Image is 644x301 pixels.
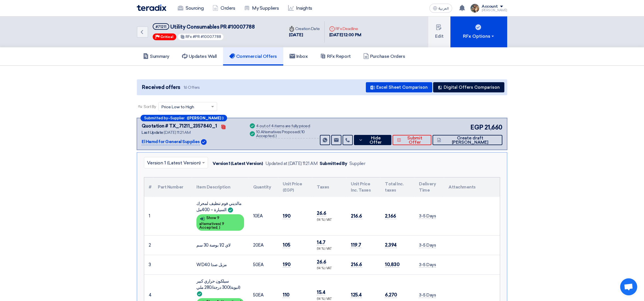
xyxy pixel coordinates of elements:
span: EGP [470,123,483,132]
span: 14.7 [317,239,325,245]
span: 50 [253,292,258,298]
div: Supplier [349,160,365,167]
span: Critical [160,35,173,39]
div: 4 out of 4 items are fully priced [256,124,310,129]
h5: Summary [143,54,169,59]
span: 16 Offers [184,85,200,90]
span: [DATE] 11:21 AM [164,130,190,135]
span: 20 [253,243,258,248]
th: Attachments [444,177,500,197]
span: 6,270 [385,292,397,298]
span: Utility Consumables PR #10007788 [170,24,255,30]
span: ) [219,225,220,230]
div: (14 %) VAT [317,247,342,251]
div: Quotation # TX_71211_2357840_1 [142,123,217,130]
div: – [140,115,227,121]
span: 105 [283,242,290,248]
span: 119.7 [351,242,361,248]
span: Sort By [144,104,156,110]
span: ( [299,130,301,134]
span: RFx [186,35,192,39]
th: Delivery Time [414,177,444,197]
button: العربية [429,4,452,13]
span: Supplier [170,116,184,120]
img: Verified Account [201,139,207,145]
div: سيلكون حراري كبير (انبوبة)300 درجة/280 ملي [196,278,244,297]
div: Version 1 (Latest Version) [213,160,263,167]
div: RFx Deadline [329,26,361,32]
span: 15.4 [317,289,325,295]
a: Purchase Orders [357,47,412,65]
button: Edit [428,16,450,47]
th: # [144,177,153,197]
a: Updates Wall [176,47,223,65]
div: مالديني فوم تنظيف لمحرك السيارة – 400مل [196,200,244,213]
span: Submit Offer [402,136,427,145]
th: Total Inc. taxes [380,177,414,197]
button: Hide Offer [354,135,391,145]
h5: Updates Wall [182,54,217,59]
span: 125.4 [351,292,362,298]
span: 3-5 Days [419,213,436,219]
div: لاي 1/2 بوصة 30 سم [196,242,244,249]
img: Teradix logo [137,5,166,11]
div: Show 9 alternatives [196,214,244,231]
span: Create draft [PERSON_NAME] [442,136,498,145]
div: [DATE] [289,32,320,38]
h5: Commercial Offers [229,54,277,59]
td: 1 [144,197,153,236]
div: Open chat [620,278,637,295]
div: [PERSON_NAME] [482,9,507,12]
button: Create draft [PERSON_NAME] [433,135,502,145]
div: (14 %) VAT [317,218,342,222]
div: Account [482,4,498,9]
span: 26.6 [317,210,326,216]
a: RFx Report [314,47,357,65]
th: Unit Price (EGP) [278,177,312,197]
h5: Purchase Orders [363,54,405,59]
span: 216.6 [351,262,362,268]
span: ) [276,133,277,138]
div: Updated at [DATE] 11:21 AM [265,160,318,167]
th: Quantity [249,177,278,197]
a: Summary [137,47,176,65]
a: Sourcing [173,2,208,14]
th: Part Number [153,177,192,197]
h5: RFx Report [320,54,351,59]
span: 3-5 Days [419,243,436,248]
td: EA [249,235,278,255]
th: Unit Price Inc. Taxes [346,177,380,197]
div: Creation Date [289,26,320,32]
button: Excel Sheet Comparison [366,82,432,92]
span: 3-5 Days [419,292,436,298]
button: Digital Offers Comparison [433,82,504,92]
div: 10 Alternatives Proposed [256,130,319,139]
a: Orders [208,2,240,14]
td: 3 [144,255,153,274]
span: 2,166 [385,213,396,219]
span: 26.6 [317,259,326,265]
td: EA [249,197,278,236]
th: Taxes [312,177,346,197]
span: 3-5 Days [419,262,436,268]
span: 110 [283,292,290,298]
span: 190 [283,213,291,219]
div: WD40 مزيل صدا [196,262,244,268]
span: 9 Accepted, [199,222,224,230]
span: 10,830 [385,262,399,268]
div: Submitted By [320,160,347,167]
span: Hide Offer [364,136,387,145]
h5: Inbox [290,54,308,59]
span: ( [220,222,221,226]
span: 216.6 [351,213,362,219]
button: Submit Offer [393,135,431,145]
span: 50 [253,262,258,267]
h5: Utility Consumables PR #10007788 [153,23,255,30]
span: 2,394 [385,242,397,248]
p: El Hamd for General Supplies [142,139,200,145]
div: #71211 [156,25,166,29]
span: Price Low to High [161,104,194,110]
b: ([PERSON_NAME] ) [187,116,223,120]
div: RFx Options [463,33,495,40]
span: العربية [439,7,449,10]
